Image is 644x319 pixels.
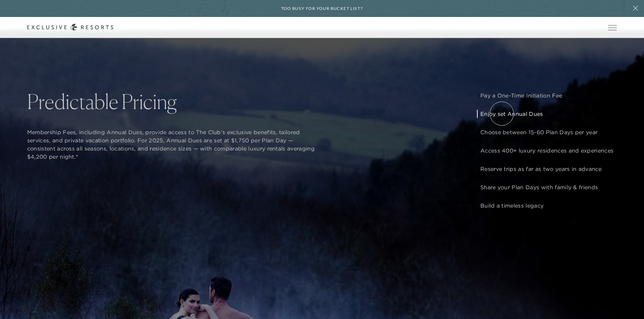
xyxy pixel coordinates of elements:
button: Open navigation [608,25,617,30]
p: Reserve trips as far as two years in advance [480,165,613,173]
iframe: Qualified Messenger [613,288,644,319]
p: Choose between 15-60 Plan Days per year [480,128,613,136]
p: Access 400+ luxury residences and experiences [480,146,613,155]
p: Enjoy set Annual Dues [480,110,613,118]
h6: Too busy for your bucket list? [281,5,363,12]
p: Pay a One-Time Initiation Fee [480,91,613,100]
p: Share your Plan Days with family & friends [480,183,613,191]
p: Build a timeless legacy [480,201,613,210]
